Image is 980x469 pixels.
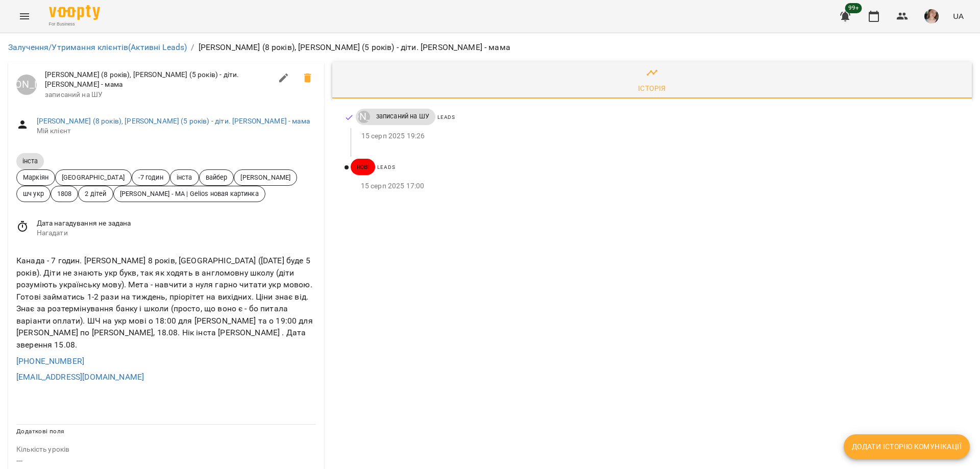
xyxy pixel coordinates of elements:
span: записаний на ШУ [370,112,435,121]
span: Додати історію комунікації [852,440,962,453]
img: Voopty Logo [49,5,100,20]
a: [PERSON_NAME] [356,111,370,123]
a: [PHONE_NUMBER] [16,356,84,366]
p: [PERSON_NAME] (8 років), [PERSON_NAME] (5 років) - діти. [PERSON_NAME] - мама [199,41,510,54]
span: UA [953,11,964,21]
p: field-description [16,445,316,455]
span: 2 дітей [79,189,112,199]
a: [PERSON_NAME] (8 років), [PERSON_NAME] (5 років) - діти. [PERSON_NAME] - мама [37,117,310,125]
span: вайбер [200,172,234,182]
span: Мій клієнт [37,126,316,136]
div: Історія [638,82,666,94]
span: [PERSON_NAME] [234,172,297,182]
span: [PERSON_NAME] - МА | Gelios новая картинка [114,189,265,199]
span: Додаткові поля [16,428,64,435]
img: 6afb9eb6cc617cb6866001ac461bd93f.JPG [924,9,939,23]
span: нові [351,162,376,171]
span: шч укр [17,189,50,199]
span: -7 годин [132,172,169,182]
span: Leads [377,164,395,170]
li: / [191,41,194,54]
p: --- [16,455,316,467]
p: 15 серп 2025 19:26 [361,131,955,141]
span: [GEOGRAPHIC_DATA] [56,172,131,182]
span: Дата нагадування не задана [37,218,316,229]
div: Канада - 7 годин. [PERSON_NAME] 8 років, [GEOGRAPHIC_DATA] ([DATE] буде 5 років). Діти не знають ... [14,253,318,353]
a: [EMAIL_ADDRESS][DOMAIN_NAME] [16,372,144,382]
span: 99+ [845,3,862,13]
button: Menu [12,4,37,29]
div: Луцук Маркіян [358,111,370,123]
span: Нагадати [37,228,316,238]
button: UA [949,7,968,26]
span: Маркіян [17,172,55,182]
span: For Business [49,21,100,28]
div: Луцук Маркіян [16,75,37,95]
a: Залучення/Утримання клієнтів(Активні Leads) [8,42,187,52]
nav: breadcrumb [8,41,972,54]
span: записаний на ШУ [45,90,272,100]
p: 15 серп 2025 17:00 [361,181,955,191]
span: 1808 [51,189,78,199]
span: Leads [437,114,455,120]
span: [PERSON_NAME] (8 років), [PERSON_NAME] (5 років) - діти. [PERSON_NAME] - мама [45,70,272,90]
button: Додати історію комунікації [844,434,970,459]
span: інста [16,157,44,165]
a: [PERSON_NAME] [16,75,37,95]
span: інста [170,172,199,182]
